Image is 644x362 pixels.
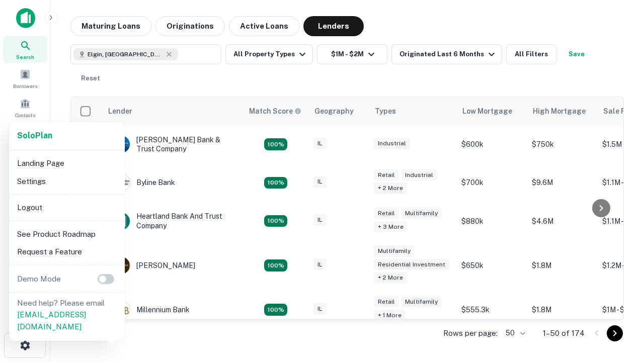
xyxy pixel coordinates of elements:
[13,154,121,172] li: Landing Page
[17,130,52,142] a: SoloPlan
[13,199,121,217] li: Logout
[13,225,121,243] li: See Product Roadmap
[13,273,65,285] p: Demo Mode
[13,172,121,191] li: Settings
[17,297,117,333] p: Need help? Please email
[17,310,86,331] a: [EMAIL_ADDRESS][DOMAIN_NAME]
[13,243,121,261] li: Request a Feature
[17,131,52,140] strong: Solo Plan
[594,249,644,298] iframe: Chat Widget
